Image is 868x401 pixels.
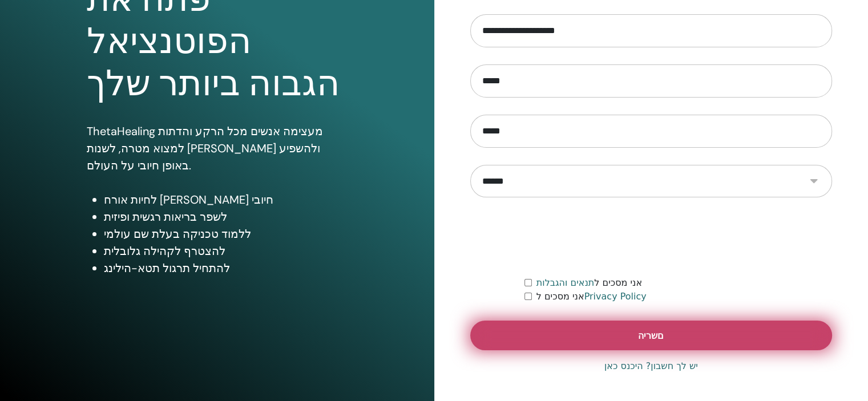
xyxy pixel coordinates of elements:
[536,290,647,303] label: אני מסכים ל
[104,242,348,260] li: להצטרף לקהילה גלובלית
[104,208,348,225] li: לשפר בריאות רגשית ופיזית
[470,321,833,350] button: םשריה
[584,291,647,302] a: Privacy Policy
[104,260,348,277] li: להתחיל תרגול תטא-הילינג
[536,277,595,288] a: תנאים והגבלות
[536,276,642,290] label: אני מסכים ל
[87,123,348,174] p: ThetaHealing מעצימה אנשים מכל הרקע והדתות למצוא מטרה, לשנות [PERSON_NAME] ולהשפיע באופן חיובי על ...
[104,191,348,208] li: לחיות אורח [PERSON_NAME] חיובי
[564,214,738,259] iframe: reCAPTCHA
[638,330,664,342] span: םשריה
[104,225,348,242] li: ללמוד טכניקה בעלת שם עולמי
[604,359,698,373] a: יש לך חשבון? היכנס כאן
